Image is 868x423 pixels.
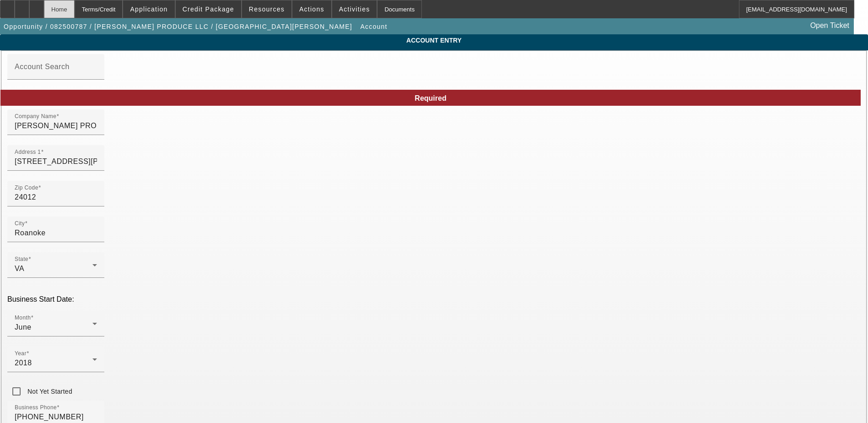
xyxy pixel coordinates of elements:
[339,5,370,13] span: Activities
[807,18,853,33] a: Open Ticket
[7,37,861,44] span: Account Entry
[358,18,389,35] button: Account
[15,323,32,331] span: June
[299,5,324,13] span: Actions
[15,315,31,321] mat-label: Month
[130,5,167,13] span: Application
[415,94,446,102] span: Required
[249,5,285,13] span: Resources
[242,0,291,18] button: Resources
[15,221,25,227] mat-label: City
[332,0,377,18] button: Activities
[15,63,70,70] mat-label: Account Search
[183,5,234,13] span: Credit Package
[123,0,174,18] button: Application
[176,0,241,18] button: Credit Package
[15,185,38,191] mat-label: Zip Code
[292,0,331,18] button: Actions
[15,265,24,272] span: VA
[7,295,861,304] p: Business Start Date:
[4,23,352,30] span: Opportunity / 082500787 / [PERSON_NAME] PRODUCE LLC / [GEOGRAPHIC_DATA][PERSON_NAME]
[360,23,387,30] span: Account
[15,405,57,411] mat-label: Business Phone
[15,351,27,357] mat-label: Year
[15,149,41,155] mat-label: Address 1
[15,256,28,262] mat-label: State
[26,387,72,396] label: Not Yet Started
[15,114,56,119] mat-label: Company Name
[15,359,32,367] span: 2018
